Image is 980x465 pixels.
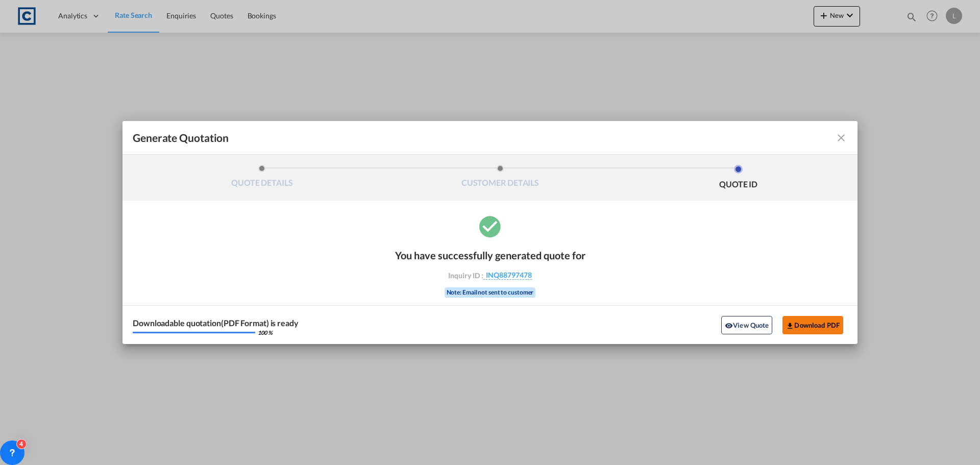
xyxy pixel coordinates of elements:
div: Inquiry ID : [431,271,549,280]
md-icon: icon-eye [725,322,733,330]
div: Downloadable quotation(PDF Format) is ready [133,319,299,327]
md-icon: icon-download [786,322,794,330]
span: Generate Quotation [133,131,229,144]
md-icon: icon-checkbox-marked-circle [477,213,503,239]
md-dialog: Generate QuotationQUOTE ... [122,121,857,344]
md-icon: icon-close fg-AAA8AD cursor m-0 [835,132,847,144]
button: icon-eyeView Quote [721,316,772,334]
li: QUOTE ID [619,165,857,192]
li: CUSTOMER DETAILS [381,165,620,192]
span: INQ88797478 [483,271,532,280]
div: Note: Email not sent to customer [445,287,536,298]
li: QUOTE DETAILS [143,165,381,192]
div: 100 % [258,330,273,335]
div: You have successfully generated quote for [395,249,585,261]
button: Download PDF [782,316,843,334]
